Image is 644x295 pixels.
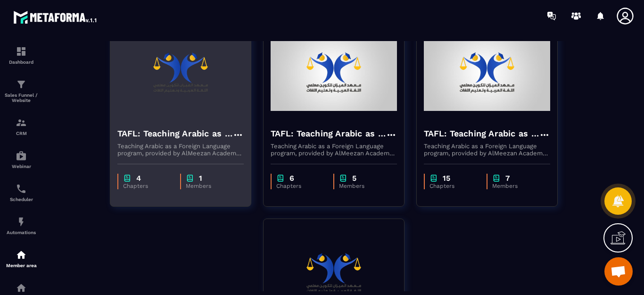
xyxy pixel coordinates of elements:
a: formation-backgroundTAFL: Teaching Arabic as a Foreign Language program - JuneTeaching Arabic as ... [416,18,570,219]
p: Members [186,183,234,189]
img: chapter [186,174,194,183]
img: social-network [16,282,27,294]
p: CRM [2,131,40,136]
img: formation [16,117,27,128]
a: formationformationSales Funnel / Website [2,72,40,110]
p: 7 [505,174,510,183]
p: Chapters [429,183,478,189]
a: formationformationDashboard [2,39,40,72]
img: formation-background [424,25,550,120]
p: Teaching Arabic as a Foreign Language program, provided by AlMeezan Academy in the [GEOGRAPHIC_DATA] [271,143,397,157]
p: Automations [2,230,40,235]
img: chapter [492,174,501,183]
img: formation-background [271,25,397,120]
a: formationformationCRM [2,110,40,143]
img: automations [16,249,27,261]
p: Chapters [276,183,324,189]
img: automations [16,150,27,161]
p: Members [492,183,541,189]
p: Member area [2,263,40,268]
a: formation-backgroundTAFL: Teaching Arabic as a Foreign Language program - julyTeaching Arabic as ... [263,18,416,219]
p: 4 [136,174,141,183]
p: Webinar [2,164,40,169]
p: Members [339,183,388,189]
img: chapter [276,174,285,183]
img: chapter [429,174,438,183]
a: Ouvrir le chat [604,257,633,286]
img: formation-background [117,25,244,120]
img: scheduler [16,183,27,194]
img: formation [16,79,27,90]
img: formation [16,46,27,57]
img: chapter [123,174,132,183]
p: Teaching Arabic as a Foreign Language program, provided by AlMeezan Academy in the [GEOGRAPHIC_DATA] [117,143,244,157]
p: Scheduler [2,197,40,202]
h4: TAFL: Teaching Arabic as a Foreign Language program - july [271,127,386,140]
p: 15 [443,174,450,183]
p: Sales Funnel / Website [2,93,40,103]
p: Dashboard [2,59,40,65]
p: 5 [352,174,356,183]
img: automations [16,216,27,228]
a: formation-backgroundTAFL: Teaching Arabic as a Foreign Language program - augustTeaching Arabic a... [110,18,263,219]
img: logo [13,8,98,25]
a: automationsautomationsMember area [2,242,40,275]
p: 6 [289,174,294,183]
p: Chapters [123,183,171,189]
a: schedulerschedulerScheduler [2,176,40,209]
a: automationsautomationsWebinar [2,143,40,176]
a: automationsautomationsAutomations [2,209,40,242]
h4: TAFL: Teaching Arabic as a Foreign Language program - June [424,127,539,140]
img: chapter [339,174,347,183]
h4: TAFL: Teaching Arabic as a Foreign Language program - august [117,127,232,140]
p: Teaching Arabic as a Foreign Language program, provided by AlMeezan Academy in the [GEOGRAPHIC_DATA] [424,143,550,157]
p: 1 [199,174,202,183]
